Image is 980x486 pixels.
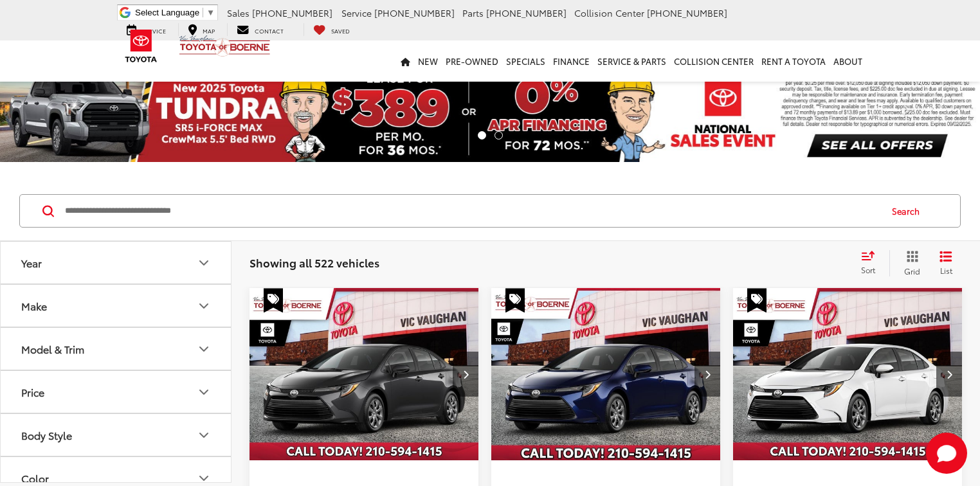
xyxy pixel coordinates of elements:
div: Year [21,256,42,269]
div: Model & Trim [196,341,212,357]
div: Make [21,300,47,312]
a: Finance [549,40,594,82]
div: Year [196,255,212,271]
span: [PHONE_NUMBER] [374,6,455,19]
a: Select Language​ [135,8,215,17]
a: Collision Center [670,40,758,82]
span: Showing all 522 vehicles [250,255,379,270]
div: 2025 Toyota Corolla LE 0 [491,288,721,460]
button: Next image [936,352,962,397]
span: ▼ [206,8,215,17]
span: [PHONE_NUMBER] [647,6,727,19]
span: [PHONE_NUMBER] [252,6,332,19]
button: Toggle Chat Window [926,433,967,474]
div: Make [196,298,212,314]
a: Rent a Toyota [758,40,830,82]
img: 2025 Toyota Corolla LE FWD [491,288,721,461]
img: 2025 Toyota Corolla LE [732,288,963,461]
svg: Start Chat [926,433,967,474]
a: Service [117,23,176,36]
div: 2025 Toyota Corolla LE 0 [732,288,963,460]
div: Body Style [21,429,72,441]
a: Map [178,23,224,36]
a: Pre-Owned [442,40,502,82]
span: List [939,265,952,276]
input: Search by Make, Model, or Keyword [64,195,880,226]
button: List View [930,250,962,276]
a: 2025 Toyota Corolla LE2025 Toyota Corolla LE2025 Toyota Corolla LE2025 Toyota Corolla LE [732,288,963,460]
button: Search [880,195,938,227]
span: ​ [203,8,203,17]
span: Grid [904,265,920,276]
a: My Saved Vehicles [304,23,359,36]
div: Model & Trim [21,343,84,355]
div: Price [21,386,44,398]
span: Special [505,288,525,312]
button: MakeMake [1,285,232,327]
img: Toyota [117,25,165,67]
a: 2025 Toyota Corolla LE FWD2025 Toyota Corolla LE FWD2025 Toyota Corolla LE FWD2025 Toyota Corolla... [249,288,480,460]
a: Specials [502,40,549,82]
img: Vic Vaughan Toyota of Boerne [179,35,271,57]
div: Price [196,384,212,400]
a: Service & Parts: Opens in a new tab [594,40,670,82]
span: Special [264,288,283,312]
button: PricePrice [1,371,232,413]
span: Special [747,288,767,312]
button: Next image [453,352,478,397]
div: 2025 Toyota Corolla LE 0 [249,288,480,460]
a: Home [397,40,414,82]
button: Grid View [889,250,930,276]
img: 2025 Toyota Corolla LE FWD [249,288,480,461]
span: Sales [227,6,250,19]
button: Next image [694,352,720,397]
button: Body StyleBody Style [1,414,232,456]
div: Color [196,471,212,486]
span: [PHONE_NUMBER] [486,6,567,19]
button: Select sort value [855,250,889,276]
span: Collision Center [574,6,644,19]
span: Select Language [135,8,199,17]
div: Body Style [196,428,212,443]
a: New [414,40,442,82]
button: YearYear [1,242,232,283]
span: Parts [462,6,484,19]
div: Color [21,472,49,484]
span: Sort [861,264,875,275]
span: Saved [331,26,350,35]
button: Model & TrimModel & Trim [1,328,232,370]
span: Service [341,6,372,19]
a: About [830,40,866,82]
a: Contact [227,23,293,36]
a: 2025 Toyota Corolla LE FWD2025 Toyota Corolla LE FWD2025 Toyota Corolla LE FWD2025 Toyota Corolla... [491,288,721,460]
